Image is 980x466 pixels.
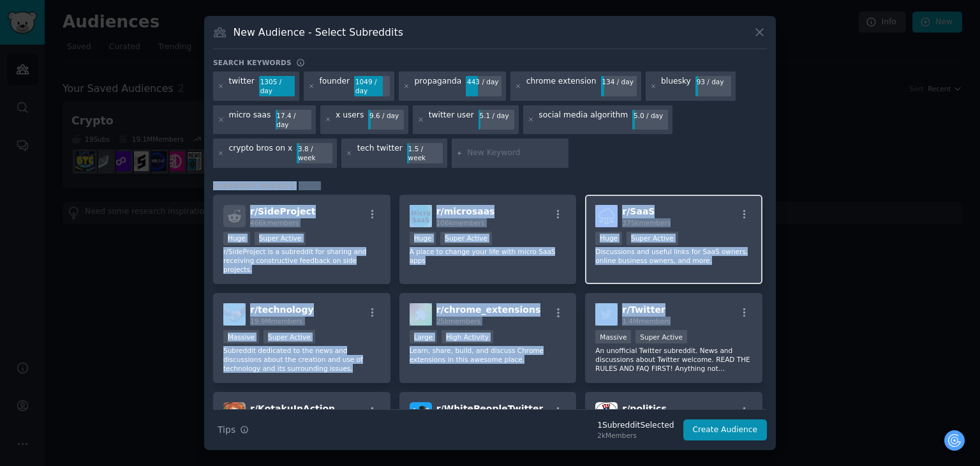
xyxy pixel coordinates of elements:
[595,346,752,373] p: An unofficial Twitter subreddit. News and discussions about Twitter welcome. READ THE RULES AND F...
[250,206,316,216] span: r/ SideProject
[264,330,315,343] div: Super Active
[622,206,655,216] span: r/ SaaS
[526,76,597,96] div: chrome extension
[436,317,480,325] span: 25k members
[276,110,311,130] div: 17.4 / day
[661,76,691,96] div: bluesky
[442,330,493,343] div: High Activity
[223,330,259,343] div: Massive
[229,76,255,96] div: twitter
[255,232,306,245] div: Super Active
[595,205,618,227] img: SaaS
[250,219,299,227] span: 466k members
[357,143,403,163] div: tech twitter
[336,110,364,130] div: x users
[595,247,752,265] p: Discussions and useful links for SaaS owners, online business owners, and more.
[299,182,319,190] span: 94 / 95
[234,26,403,39] h3: New Audience - Select Subreddits
[595,330,631,343] div: Massive
[250,304,314,315] span: r/ technology
[622,304,665,315] span: r/ Twitter
[229,143,293,163] div: crypto bros on x
[250,317,302,325] span: 19.9M members
[635,330,687,343] div: Super Active
[319,76,350,96] div: founder
[410,303,432,326] img: chrome_extensions
[440,232,492,245] div: Super Active
[410,402,432,425] img: WhitePeopleTwitter
[429,110,474,130] div: twitter user
[622,403,666,414] span: r/ politics
[622,219,671,227] span: 375k members
[601,76,637,87] div: 134 / day
[466,76,501,87] div: 443 / day
[436,219,485,227] span: 106k members
[595,303,618,326] img: Twitter
[415,76,462,96] div: propaganda
[597,420,674,432] div: 1 Subreddit Selected
[597,431,674,440] div: 2k Members
[223,303,246,326] img: technology
[250,403,335,414] span: r/ KotakuInAction
[229,110,271,130] div: micro saas
[683,419,768,441] button: Create Audience
[410,205,432,227] img: microsaas
[622,317,671,325] span: 1.4M members
[410,247,567,265] p: A place to change your life with micro SaaS apps
[595,402,618,425] img: politics
[223,247,380,274] p: r/SideProject is a subreddit for sharing and receiving constructive feedback on side projects.
[436,304,541,315] span: r/ chrome_extensions
[354,76,390,96] div: 1049 / day
[213,58,292,67] h3: Search keywords
[632,110,668,121] div: 5.0 / day
[538,110,628,130] div: social media algorithm
[436,206,495,216] span: r/ microsaas
[410,330,438,343] div: Large
[223,346,380,373] p: Subreddit dedicated to the news and discussions about the creation and use of technology and its ...
[213,181,294,190] span: Subreddit Results
[627,232,678,245] div: Super Active
[223,232,250,245] div: Huge
[595,232,622,245] div: Huge
[479,110,514,121] div: 5.1 / day
[410,232,436,245] div: Huge
[297,143,332,163] div: 3.8 / week
[410,346,567,364] p: Learn, share, build, and discuss Chrome extensions in this awesome place.
[436,403,544,414] span: r/ WhitePeopleTwitter
[467,147,564,159] input: New Keyword
[223,402,246,425] img: KotakuInAction
[368,110,404,121] div: 9.6 / day
[407,143,443,163] div: 1.5 / week
[695,76,731,87] div: 93 / day
[218,423,235,437] span: Tips
[213,419,253,441] button: Tips
[259,76,295,96] div: 1305 / day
